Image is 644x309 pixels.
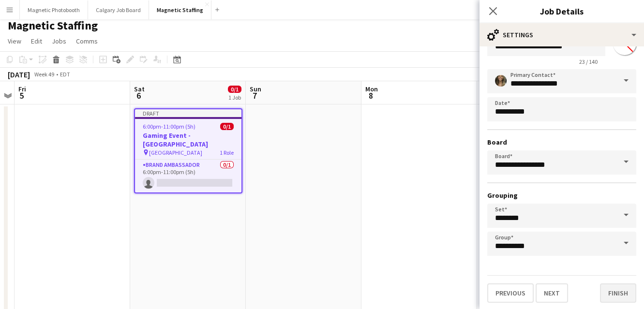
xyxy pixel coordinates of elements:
[4,35,25,47] a: View
[8,37,21,45] span: View
[600,283,636,303] button: Finish
[135,131,241,148] h3: Gaming Event - [GEOGRAPHIC_DATA]
[52,37,66,45] span: Jobs
[364,90,378,101] span: 8
[487,191,636,200] h3: Grouping
[149,149,202,156] span: [GEOGRAPHIC_DATA]
[20,0,88,19] button: Magnetic Photobooth
[72,35,102,47] a: Comms
[8,70,30,79] div: [DATE]
[479,23,644,46] div: Settings
[88,0,149,19] button: Calgary Job Board
[48,35,70,47] a: Jobs
[228,86,241,93] span: 0/1
[220,149,234,156] span: 1 Role
[134,85,145,93] span: Sat
[228,94,241,101] div: 1 Job
[18,85,26,93] span: Fri
[487,138,636,147] h3: Board
[133,90,145,101] span: 6
[365,85,378,93] span: Mon
[60,71,70,78] div: EDT
[487,283,534,303] button: Previous
[536,283,568,303] button: Next
[135,160,241,192] app-card-role: Brand Ambassador0/16:00pm-11:00pm (5h)
[479,5,644,17] h3: Job Details
[149,0,211,19] button: Magnetic Staffing
[571,58,605,65] span: 23 / 140
[27,35,46,47] a: Edit
[76,37,98,45] span: Comms
[143,123,195,130] span: 6:00pm-11:00pm (5h)
[134,108,242,193] app-job-card: Draft6:00pm-11:00pm (5h)0/1Gaming Event - [GEOGRAPHIC_DATA] [GEOGRAPHIC_DATA]1 RoleBrand Ambassad...
[248,90,261,101] span: 7
[220,123,234,130] span: 0/1
[31,37,42,45] span: Edit
[17,90,26,101] span: 5
[135,109,241,117] div: Draft
[250,85,261,93] span: Sun
[8,18,98,33] h1: Magnetic Staffing
[32,71,56,78] span: Week 49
